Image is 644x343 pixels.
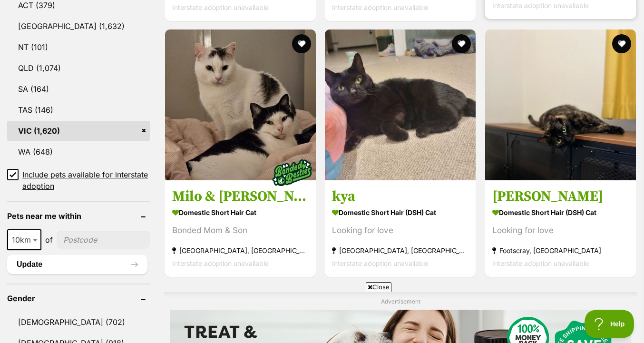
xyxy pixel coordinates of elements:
[172,206,309,219] strong: Domestic Short Hair Cat
[7,16,150,36] a: [GEOGRAPHIC_DATA] (1,632)
[332,244,468,257] strong: [GEOGRAPHIC_DATA], [GEOGRAPHIC_DATA]
[7,255,147,274] button: Update
[7,169,150,192] a: Include pets available for interstate adoption
[7,229,41,250] span: 10km
[366,282,391,292] span: Close
[22,169,150,192] span: Include pets available for interstate adoption
[172,259,269,267] span: Interstate adoption unavailable
[332,259,429,267] span: Interstate adoption unavailable
[485,180,636,277] a: [PERSON_NAME] Domestic Short Hair (DSH) Cat Looking for love Footscray, [GEOGRAPHIC_DATA] Interst...
[7,79,150,99] a: SA (164)
[7,142,150,162] a: WA (648)
[332,224,468,237] div: Looking for love
[612,34,631,53] button: favourite
[172,224,309,237] div: Bonded Mom & Son
[57,231,150,249] input: postcode
[7,100,150,120] a: TAS (146)
[7,212,150,220] header: Pets near me within
[325,180,476,277] a: kya Domestic Short Hair (DSH) Cat Looking for love [GEOGRAPHIC_DATA], [GEOGRAPHIC_DATA] Interstat...
[492,224,629,237] div: Looking for love
[492,259,589,267] span: Interstate adoption unavailable
[165,180,316,277] a: Milo & [PERSON_NAME] Domestic Short Hair Cat Bonded Mom & Son [GEOGRAPHIC_DATA], [GEOGRAPHIC_DATA...
[7,37,150,57] a: NT (101)
[492,206,629,219] strong: Domestic Short Hair (DSH) Cat
[492,1,589,9] span: Interstate adoption unavailable
[172,3,269,11] span: Interstate adoption unavailable
[268,149,316,196] img: bonded besties
[332,187,468,206] h3: kya
[485,29,636,180] img: linda - Domestic Short Hair (DSH) Cat
[149,295,495,338] iframe: Advertisement
[172,244,309,257] strong: [GEOGRAPHIC_DATA], [GEOGRAPHIC_DATA]
[492,187,629,206] h3: [PERSON_NAME]
[8,233,40,246] span: 10km
[172,187,309,206] h3: Milo & [PERSON_NAME]
[452,34,471,53] button: favourite
[7,312,150,332] a: [DEMOGRAPHIC_DATA] (702)
[332,206,468,219] strong: Domestic Short Hair (DSH) Cat
[45,234,53,245] span: of
[7,121,150,141] a: VIC (1,620)
[585,310,634,338] iframe: Help Scout Beacon - Open
[492,244,629,257] strong: Footscray, [GEOGRAPHIC_DATA]
[325,29,476,180] img: kya - Domestic Short Hair (DSH) Cat
[7,294,150,303] header: Gender
[292,34,311,53] button: favourite
[165,29,316,180] img: Milo & Cynthia - Domestic Short Hair Cat
[332,3,429,11] span: Interstate adoption unavailable
[7,58,150,78] a: QLD (1,074)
